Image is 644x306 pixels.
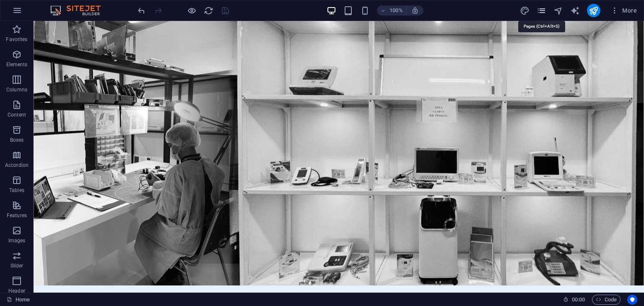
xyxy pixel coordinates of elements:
[5,162,29,169] p: Accordion
[578,296,579,303] span: :
[204,6,213,16] i: Reload page
[570,5,580,16] button: text_generator
[537,5,547,16] button: pages
[592,295,621,305] button: Code
[520,6,530,16] i: Design (Ctrl+Alt+Y)
[9,187,24,194] p: Tables
[589,6,598,16] i: Publish
[563,295,585,305] h6: Session time
[596,295,617,305] span: Code
[8,237,26,244] p: Images
[7,295,30,305] a: Click to cancel selection. Double-click to open Pages
[48,5,111,16] img: Editor Logo
[627,295,637,305] button: Usercentrics
[572,295,585,305] span: 00 00
[137,6,146,16] i: Undo: Change image (Ctrl+Z)
[377,5,407,16] button: 100%
[6,36,27,43] p: Favorites
[10,262,23,269] p: Slider
[553,5,563,16] button: navigator
[553,6,563,16] i: Navigator
[6,61,28,68] p: Elements
[7,212,27,219] p: Features
[136,5,146,16] button: undo
[10,137,24,143] p: Boxes
[203,5,213,16] button: reload
[411,7,419,14] i: On resize automatically adjust zoom level to fit chosen device.
[6,86,27,93] p: Columns
[390,5,403,16] h6: 100%
[587,4,600,17] button: publish
[8,288,25,294] p: Header
[8,112,26,118] p: Content
[520,5,530,16] button: design
[607,4,640,17] button: More
[187,5,197,16] button: Click here to leave preview mode and continue editing
[570,6,580,16] i: AI Writer
[610,6,637,15] span: More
